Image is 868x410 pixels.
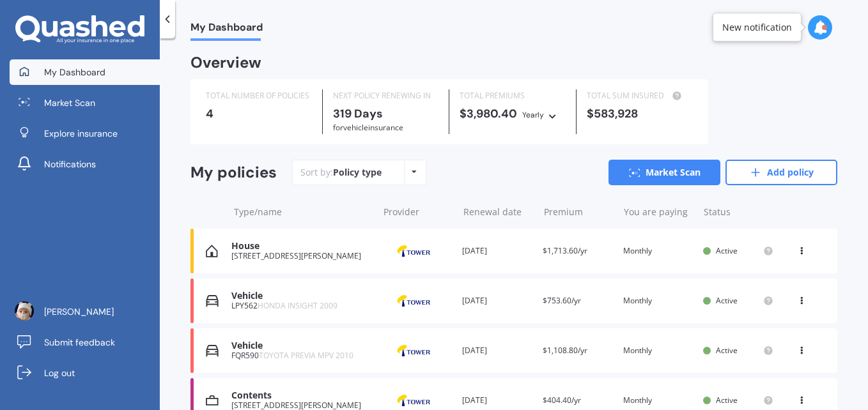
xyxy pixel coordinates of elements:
div: Provider [384,206,453,218]
span: HONDA INSIGHT 2009 [258,300,337,311]
div: Vehicle [231,291,371,301]
div: My policies [190,163,277,182]
div: Monthly [623,394,694,407]
a: My Dashboard [10,59,160,85]
div: $583,928 [587,107,693,120]
span: for Vehicle insurance [333,122,403,133]
div: [DATE] [462,245,532,257]
span: Notifications [44,158,96,171]
div: NEXT POLICY RENEWING IN [333,89,439,102]
div: [DATE] [462,344,532,357]
div: [DATE] [462,294,532,307]
div: New notification [722,21,792,34]
div: [STREET_ADDRESS][PERSON_NAME] [231,401,371,410]
span: Submit feedback [44,336,115,349]
div: [DATE] [462,394,532,407]
a: Notifications [10,151,160,177]
span: Active [716,395,738,406]
div: Renewal date [463,206,533,218]
span: $753.60/yr [543,295,581,306]
div: TOTAL PREMIUMS [460,89,566,102]
div: Status [704,206,773,218]
span: $1,713.60/yr [543,245,587,256]
div: Yearly [522,109,544,121]
div: $3,980.40 [460,107,566,121]
img: Vehicle [206,344,219,357]
div: [STREET_ADDRESS][PERSON_NAME] [231,252,371,261]
b: 319 Days [333,106,383,121]
div: Type/name [234,206,373,218]
div: Contents [231,390,371,401]
a: Market Scan [10,90,160,116]
a: [PERSON_NAME] [10,299,160,324]
a: Market Scan [608,160,720,185]
div: Monthly [623,294,694,307]
span: $404.40/yr [543,395,581,406]
div: FQR590 [231,351,371,360]
div: 4 [206,107,312,120]
div: Policy type [333,166,382,179]
img: Vehicle [206,294,219,307]
span: Explore insurance [44,127,118,140]
img: ACg8ocIMWztrob0rmlsEjpXpAc1h7XTuAXUJ3Pzf6MacZXVu6RYafsoA=s96-c [15,301,34,321]
div: Sort by: [300,166,382,179]
div: Monthly [623,245,694,257]
span: My Dashboard [190,21,263,38]
a: Log out [10,360,160,386]
span: [PERSON_NAME] [44,305,114,318]
div: Overview [190,56,261,69]
span: $1,108.80/yr [543,345,587,356]
span: Active [716,295,738,306]
a: Add policy [725,160,837,185]
img: Tower [382,239,446,263]
span: TOYOTA PREVIA MPV 2010 [259,350,353,361]
span: Market Scan [44,96,95,109]
img: Tower [382,289,446,313]
div: Vehicle [231,340,371,351]
span: Log out [44,367,75,379]
div: Monthly [623,344,694,357]
div: TOTAL SUM INSURED [587,89,693,102]
span: Active [716,245,738,256]
span: Active [716,345,738,356]
img: Tower [382,338,446,363]
a: Submit feedback [10,330,160,355]
div: House [231,241,371,252]
div: You are paying [624,206,694,218]
div: LPY562 [231,301,371,310]
div: Premium [544,206,614,218]
img: Contents [206,394,219,407]
img: House [206,245,218,257]
a: Explore insurance [10,121,160,146]
span: My Dashboard [44,66,105,79]
div: TOTAL NUMBER OF POLICIES [206,89,312,102]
